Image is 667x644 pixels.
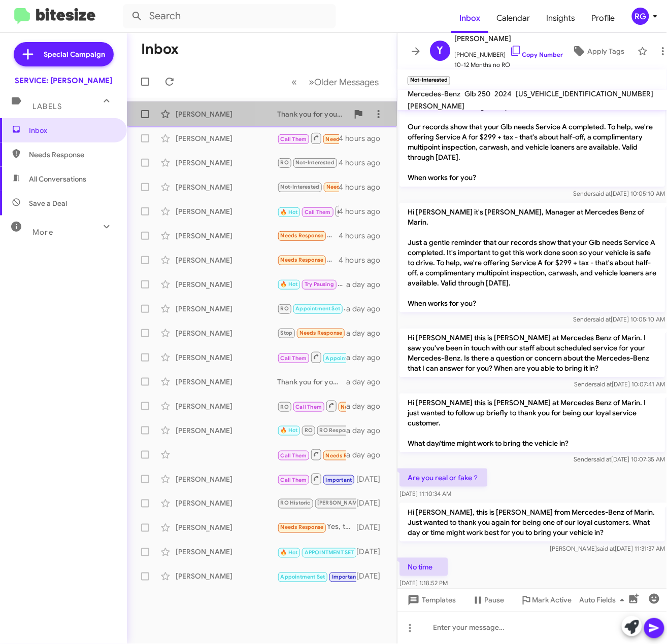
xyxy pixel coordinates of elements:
[408,76,450,85] small: Not-Interested
[176,231,277,241] div: [PERSON_NAME]
[623,8,656,25] button: RG
[295,159,335,166] span: Not-Interested
[29,125,115,135] span: Inbox
[510,51,563,58] a: Copy Number
[123,4,336,28] input: Search
[346,352,389,363] div: a day ago
[176,328,277,338] div: [PERSON_NAME]
[286,71,385,92] nav: Page navigation example
[277,132,339,145] div: Inbound Call
[356,474,389,484] div: [DATE]
[277,254,339,266] div: Hi [PERSON_NAME], I'm good. Since [PERSON_NAME] is much closer to my house, I'm taking the car th...
[580,591,628,610] span: Auto Fields
[408,101,464,111] span: [PERSON_NAME]
[176,523,277,533] div: [PERSON_NAME]
[326,477,352,483] span: Important
[176,401,277,411] div: [PERSON_NAME]
[573,190,665,197] span: Sender [DATE] 10:05:10 AM
[281,524,324,531] span: Needs Response
[277,327,346,339] div: Hi [PERSON_NAME]...they said I could be picked up from the airport [DATE]? My flight comes in at ...
[281,232,324,239] span: Needs Response
[281,452,307,459] span: Call Them
[277,377,346,387] div: Thank you for your feedback! If you need any further assistance with your vehicle or scheduling m...
[281,477,307,483] span: Call Them
[399,558,448,576] p: No time
[176,498,277,509] div: [PERSON_NAME]
[326,136,369,142] span: Needs Response
[597,545,615,552] span: said at
[451,4,488,33] a: Inbox
[29,198,67,208] span: Save a Deal
[281,184,320,190] span: Not-Interested
[399,203,665,312] p: Hi [PERSON_NAME] it's [PERSON_NAME], Manager at Mercedes Benz of Marin. Just a gentle reminder th...
[399,490,451,497] span: [DATE] 11:10:34 AM
[339,182,389,192] div: 4 hours ago
[399,503,665,542] p: Hi [PERSON_NAME], this is [PERSON_NAME] from Mercedes-Benz of Marin. Just wanted to thank you aga...
[346,425,389,436] div: a day ago
[29,150,115,160] span: Needs Response
[356,571,389,582] div: [DATE]
[176,474,277,484] div: [PERSON_NAME]
[317,500,362,507] span: [PERSON_NAME]
[305,427,313,434] span: RO
[277,181,339,193] div: Also sorry for the delay in responding
[309,76,314,88] span: »
[488,4,539,33] a: Calendar
[550,545,665,552] span: [PERSON_NAME] [DATE] 11:31:37 AM
[399,87,665,187] p: Hi [PERSON_NAME] it's [PERSON_NAME], Manager at Mercedes Benz of Marin. Thanks for being our loya...
[454,45,563,60] span: [PHONE_NUMBER]
[399,329,665,377] p: Hi [PERSON_NAME] this is [PERSON_NAME] at Mercedes Benz of Marin. I saw you've been in touch with...
[494,89,512,98] span: 2024
[295,305,340,312] span: Appointment Set
[574,380,665,388] span: Sender [DATE] 10:07:41 AM
[176,352,277,363] div: [PERSON_NAME]
[176,571,277,582] div: [PERSON_NAME]
[397,591,464,610] button: Templates
[563,42,632,60] button: Apply Tags
[346,450,389,460] div: a day ago
[406,591,456,610] span: Templates
[295,404,322,410] span: Call Them
[314,77,379,88] span: Older Messages
[464,591,512,610] button: Pause
[408,89,460,98] span: Mercedes-Benz
[346,377,389,387] div: a day ago
[346,401,389,411] div: a day ago
[176,182,277,192] div: [PERSON_NAME]
[277,473,356,485] div: Hi [PERSON_NAME], I see the new e53 wagons are buildable on the website. How long would it take t...
[356,523,389,533] div: [DATE]
[281,281,298,288] span: 🔥 Hot
[15,76,112,86] div: SERVICE: [PERSON_NAME]
[437,43,444,59] span: Y
[326,355,371,362] span: Appointment Set
[176,206,277,217] div: [PERSON_NAME]
[44,49,106,59] span: Special Campaign
[277,400,346,412] div: Inbound Call
[584,4,623,33] a: Profile
[332,574,358,581] span: Important
[593,315,611,323] span: said at
[356,498,389,509] div: [DATE]
[516,89,653,98] span: [US_VEHICLE_IDENTIFICATION_NUMBER]
[539,4,584,33] a: Insights
[29,174,86,184] span: All Conversations
[303,71,385,92] button: Next
[277,278,346,290] div: Sounds great! Just text us when you're back, and we'll set up your appointment. Safe travels!
[454,32,563,45] span: [PERSON_NAME]
[326,452,369,459] span: Needs Response
[277,570,356,583] div: Thank you, [PERSON_NAME]! I'll be in touch next week to discuss tires, windshield, etc. Have a go...
[281,159,289,166] span: RO
[339,133,389,144] div: 4 hours ago
[32,228,53,237] span: More
[281,574,325,581] span: Appointment Set
[176,255,277,265] div: [PERSON_NAME]
[587,42,624,60] span: Apply Tags
[277,157,339,168] div: My car is not yet in need of service. Check in your records.
[454,60,563,70] span: 10-12 Months no RO
[299,330,343,336] span: Needs Response
[14,42,114,66] a: Special Campaign
[176,547,277,557] div: [PERSON_NAME]
[176,158,277,168] div: [PERSON_NAME]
